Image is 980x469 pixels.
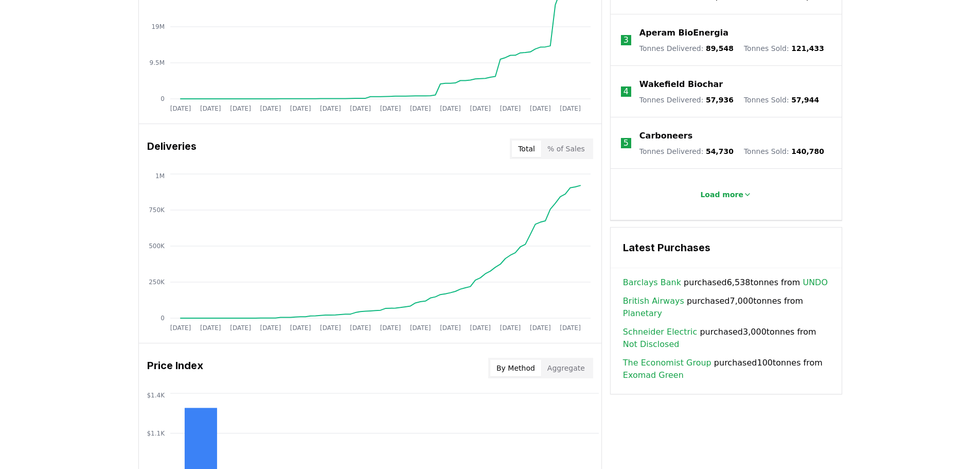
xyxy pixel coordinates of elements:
span: 57,944 [791,96,819,104]
h3: Latest Purchases [623,240,829,255]
tspan: [DATE] [409,105,431,112]
tspan: 0 [161,95,165,102]
tspan: [DATE] [200,105,221,112]
tspan: [DATE] [230,324,251,332]
p: Tonnes Sold : [744,43,824,54]
p: Load more [700,189,743,200]
tspan: [DATE] [230,105,251,112]
tspan: 500K [149,242,165,250]
p: Tonnes Sold : [744,95,819,105]
tspan: [DATE] [260,324,281,332]
tspan: 750K [149,206,165,214]
button: % of Sales [541,141,591,157]
tspan: [DATE] [500,105,521,112]
h3: Deliveries [147,138,197,159]
tspan: [DATE] [530,105,551,112]
tspan: [DATE] [260,105,281,112]
a: UNDO [803,276,828,289]
span: purchased 7,000 tonnes from [623,295,829,320]
span: 89,548 [706,44,734,53]
button: Aggregate [541,360,591,376]
tspan: [DATE] [350,105,371,112]
a: Carboneers [639,130,692,142]
p: 3 [623,34,629,46]
tspan: $1.1K [147,430,165,437]
a: Planetary [623,307,662,320]
tspan: [DATE] [470,105,491,112]
tspan: [DATE] [170,324,191,332]
tspan: [DATE] [409,324,431,332]
tspan: [DATE] [320,324,341,332]
a: Not Disclosed [623,338,680,351]
tspan: 250K [149,279,165,286]
tspan: [DATE] [200,324,221,332]
tspan: [DATE] [380,324,401,332]
a: Barclays Bank [623,276,681,289]
button: Total [512,141,541,157]
a: The Economist Group [623,357,711,369]
tspan: 0 [161,315,165,322]
tspan: [DATE] [350,324,371,332]
tspan: [DATE] [170,105,191,112]
p: Tonnes Sold : [744,146,824,157]
p: Tonnes Delivered : [639,146,734,157]
tspan: $1.4K [147,392,165,399]
tspan: [DATE] [560,105,581,112]
span: purchased 3,000 tonnes from [623,326,829,351]
tspan: [DATE] [290,105,311,112]
tspan: [DATE] [500,324,521,332]
span: 57,936 [706,96,734,104]
span: 140,780 [791,147,824,155]
h3: Price Index [147,358,203,378]
a: Aperam BioEnergia [639,27,728,39]
tspan: [DATE] [380,105,401,112]
button: By Method [490,360,541,376]
tspan: [DATE] [440,105,461,112]
tspan: 9.5M [149,59,164,66]
p: Tonnes Delivered : [639,95,734,105]
tspan: [DATE] [470,324,491,332]
tspan: 19M [151,23,165,30]
a: British Airways [623,295,684,307]
tspan: [DATE] [530,324,551,332]
p: 5 [623,137,629,149]
span: purchased 6,538 tonnes from [623,276,828,289]
tspan: [DATE] [320,105,341,112]
p: 4 [623,85,629,98]
a: Exomad Green [623,369,684,381]
span: 121,433 [791,44,824,53]
span: purchased 100 tonnes from [623,357,829,381]
span: 54,730 [706,147,734,155]
a: Schneider Electric [623,326,697,338]
tspan: [DATE] [560,324,581,332]
p: Tonnes Delivered : [639,43,734,54]
a: Wakefield Biochar [639,78,723,91]
tspan: [DATE] [440,324,461,332]
tspan: [DATE] [290,324,311,332]
button: Load more [692,184,760,205]
tspan: 1M [155,172,165,180]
